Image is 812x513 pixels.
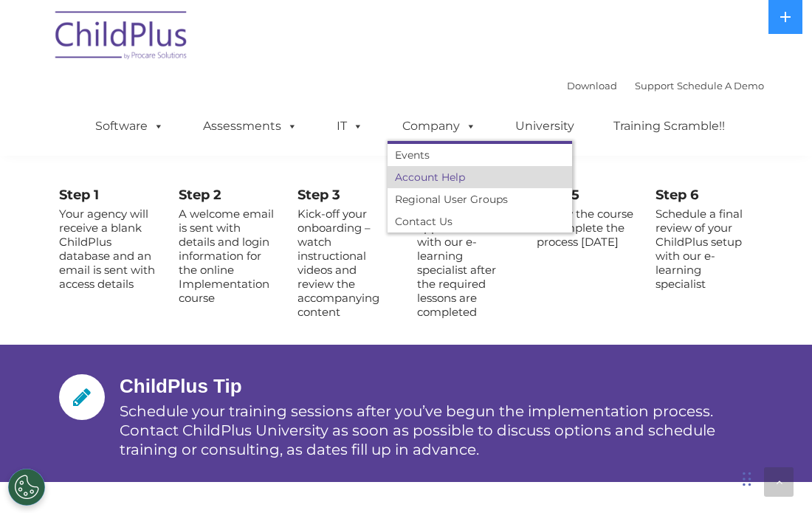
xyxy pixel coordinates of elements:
[635,80,674,92] a: Support
[388,210,572,233] a: Contact Us
[388,144,572,166] a: Events
[179,207,276,305] p: A welcome email is sent with details and login information for the online Implementation course
[743,457,751,501] div: Drag
[571,354,812,513] iframe: Chat Widget
[417,207,515,319] p: Schedule an appointment with our e-learning specialist after the required lessons are completed
[120,375,242,397] span: ChildPlus Tip
[599,111,740,141] a: Training Scramble!!
[537,207,634,249] p: Follow the course to complete the process [DATE]
[297,187,395,203] h4: Step 3
[656,207,753,291] p: Schedule a final review of your ChildPlus setup with our e-learning specialist
[656,187,753,203] h4: Step 6
[537,187,634,203] h4: Step 5
[297,207,395,319] p: Kick-off your onboarding – watch instructional videos and review the accompanying content
[80,111,179,141] a: Software
[567,80,617,92] a: Download
[388,188,572,210] a: Regional User Groups
[677,80,764,92] a: Schedule A Demo
[120,402,715,458] span: Schedule your training sessions after you’ve begun the implementation process. Contact ChildPlus ...
[188,111,312,141] a: Assessments
[388,166,572,188] a: Account Help
[322,111,378,141] a: IT
[388,111,491,141] a: Company
[500,111,589,141] a: University
[48,1,196,75] img: ChildPlus by Procare Solutions
[59,187,156,203] h4: Step 1
[8,469,45,506] button: Cookies Settings
[179,187,276,203] h4: Step 2
[59,207,156,291] p: Your agency will receive a blank ChildPlus database and an email is sent with access details
[567,80,764,92] font: |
